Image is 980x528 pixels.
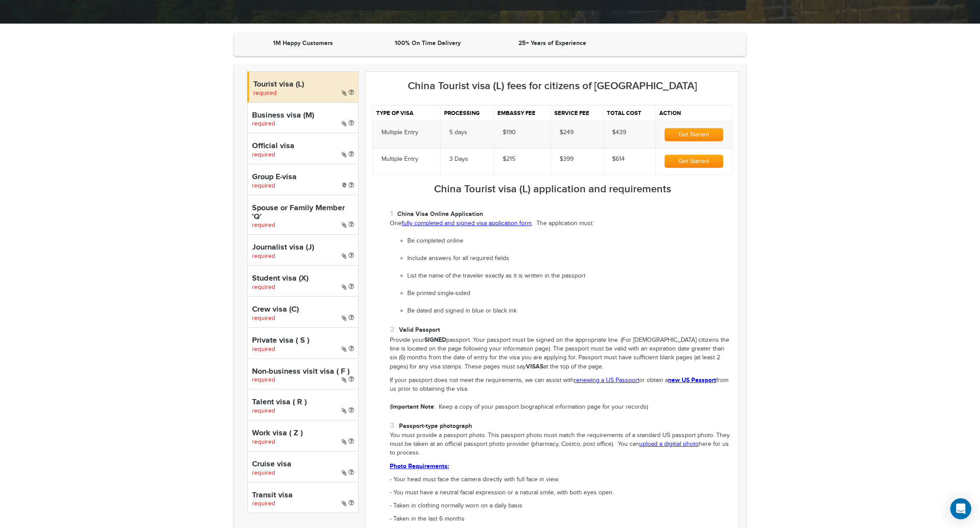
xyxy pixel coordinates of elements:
span: required [252,120,275,127]
span: required [252,500,275,507]
span: $249 [560,129,574,136]
span: 3 Days [449,156,468,163]
a: renewing a US Passport [574,377,639,384]
h4: Work visa ( Z ) [252,429,354,438]
button: Get Started [665,155,723,168]
strong: 25+ Years of Experience [518,39,586,47]
p: - Taken in the last 6 months [390,515,732,524]
li: Be completed online [407,237,732,246]
span: required [253,90,276,97]
h4: Talent visa ( R ) [252,398,354,407]
h4: Official visa [252,142,354,151]
p: - Your head must face the camera directly with full face in view. [390,476,732,484]
h4: Group E-visa [252,173,354,182]
a: new US Passport [668,376,716,384]
p: One . The application must: [390,219,732,228]
h3: China Tourist visa (L) application and requirements [372,184,732,195]
a: upload a digitial photo [639,441,699,448]
span: required [252,469,275,476]
span: required [252,253,275,260]
span: required [252,151,275,158]
th: Action [655,105,732,122]
span: Multiple Entry [381,129,418,136]
a: Get Started [665,131,723,138]
th: Total cost [603,105,655,122]
h4: Business visa (M) [252,111,354,120]
h3: China Tourist visa (L) fees for citizens of [GEOGRAPHIC_DATA] [372,80,732,92]
li: List the name of the traveler exactly as it is written in the passport [407,272,732,281]
iframe: Customer reviews powered by Trustpilot [617,39,737,49]
span: $614 [612,156,625,163]
h4: Non-business visit visa ( F ) [252,368,354,376]
h4: Student visa (X) [252,274,354,283]
a: Photo Requirements: [390,463,449,470]
p: You must provide a passport photo. This passport photo must match the requirements of a standard ... [390,431,732,458]
span: $190 [503,129,516,136]
strong: SIGNED [424,336,446,344]
h4: Crew visa (C) [252,306,354,314]
span: $439 [612,129,626,136]
span: required [252,182,275,189]
span: required [252,315,275,322]
span: required [252,438,275,445]
span: required [252,376,275,383]
p: If your passport does not meet the requirements, we can assist with or obtain a from us prior to ... [390,376,732,412]
span: 5 days [449,129,467,136]
strong: 1M Happy Customers [273,39,333,47]
h4: Transit visa [252,491,354,500]
th: Embassy fee [494,105,550,122]
th: Service fee [550,105,603,122]
span: Multiple Entry [381,156,418,163]
strong: China Visa Online Application [397,210,483,218]
span: required [252,222,275,229]
h4: Tourist visa (L) [253,80,354,89]
strong: Important Note [391,403,434,410]
h4: Journalist visa (J) [252,243,354,252]
li: Be printed single-sided [407,289,732,298]
p: - You must have a neutral facial expression or a natural smile, with both eyes open. [390,489,732,497]
th: Type of visa [373,105,441,122]
th: Processing [441,105,494,122]
div: Open Intercom Messenger [950,498,971,519]
span: $215 [503,156,515,163]
span: required [252,407,275,414]
h4: Private visa ( S ) [252,337,354,345]
span: required [252,284,275,291]
strong: 100% On Time Delivery [395,39,461,47]
strong: VISAS [526,363,543,370]
li: Be dated and signed in blue or black ink [407,307,732,316]
strong: Passport-type photograph [399,422,472,430]
a: Get Started [665,158,723,165]
h4: Spouse or Family Member 'Q' [252,204,354,222]
span: required [252,346,275,353]
strong: Valid Passport [399,326,440,333]
a: fully completed and signed visa application form [402,220,532,227]
strong: Photo Requirements: [390,462,449,470]
span: $399 [560,156,574,163]
p: - Taken in clothing normally worn on a daily basis [390,502,732,511]
p: Provide your passport. Your passport must be signed on the appropriate line. (For [DEMOGRAPHIC_DA... [390,336,732,372]
li: Include answers for all required fields [407,254,732,263]
h4: Cruise visa [252,460,354,469]
button: Get Started [665,128,723,141]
